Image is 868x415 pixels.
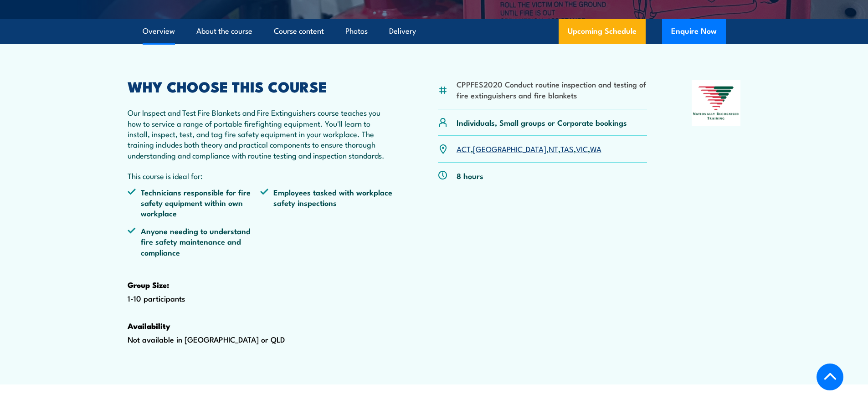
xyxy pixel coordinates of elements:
img: Nationally Recognised Training logo. [692,80,741,126]
a: Photos [345,19,368,43]
a: Overview [143,19,175,43]
strong: Availability [128,320,170,332]
a: Upcoming Schedule [559,19,646,44]
a: [GEOGRAPHIC_DATA] [473,143,546,154]
p: Our Inspect and Test Fire Blankets and Fire Extinguishers course teaches you how to service a ran... [128,107,394,160]
a: WA [590,143,601,154]
a: Delivery [389,19,416,43]
a: About the course [196,19,252,43]
div: 1-10 participants Not available in [GEOGRAPHIC_DATA] or QLD [128,80,394,374]
a: ACT [457,143,471,154]
h2: WHY CHOOSE THIS COURSE [128,80,394,92]
li: Anyone needing to understand fire safety maintenance and compliance [128,225,261,257]
button: Enquire Now [662,19,726,44]
li: Employees tasked with workplace safety inspections [260,187,393,219]
a: VIC [576,143,588,154]
strong: Group Size: [128,279,169,291]
p: , , , , , [457,143,601,154]
a: NT [549,143,558,154]
p: 8 hours [457,170,483,181]
p: Individuals, Small groups or Corporate bookings [457,117,627,128]
li: CPPFES2020 Conduct routine inspection and testing of fire extinguishers and fire blankets [457,79,647,100]
a: Course content [274,19,324,43]
li: Technicians responsible for fire safety equipment within own workplace [128,187,261,219]
p: This course is ideal for: [128,170,394,181]
a: TAS [560,143,574,154]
